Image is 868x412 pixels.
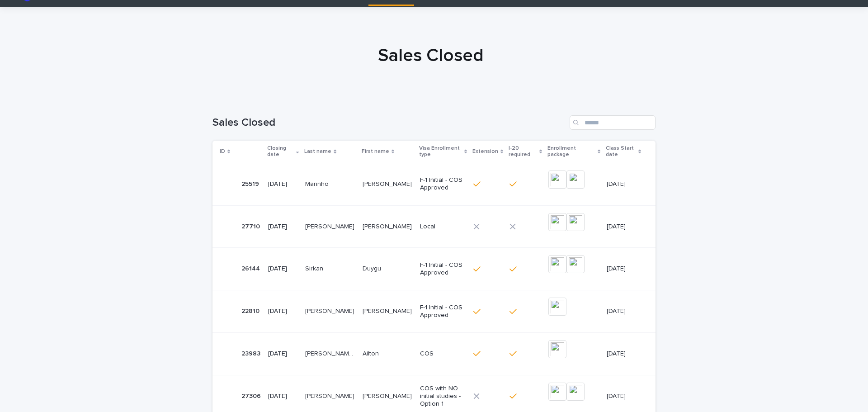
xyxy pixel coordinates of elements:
p: 22810 [241,306,261,315]
p: [PERSON_NAME] [363,306,414,315]
p: [PERSON_NAME] [363,221,414,231]
h1: Sales Closed [212,116,566,129]
p: 27710 [241,221,262,231]
p: [DATE] [607,265,641,273]
p: [DATE] [607,223,641,231]
p: Rodrigues da Motta Junior [305,348,357,358]
p: [DATE] [268,223,298,231]
p: I-20 required [509,143,537,160]
p: 27306 [241,391,263,400]
tr: 2281022810 [DATE][PERSON_NAME][PERSON_NAME] [PERSON_NAME][PERSON_NAME] F-1 Initial - COS Approved... [212,290,656,333]
p: Class Start date [606,143,636,160]
p: Duygu [363,263,383,273]
p: COS [420,350,466,358]
p: [DATE] [268,393,298,400]
p: [DATE] [607,308,641,315]
h1: Sales Closed [209,45,652,66]
p: Extension [472,147,498,156]
p: [DATE] [607,393,641,400]
p: Local [420,223,466,231]
p: [DATE] [607,180,641,188]
p: [PERSON_NAME] [363,179,414,188]
p: Enrollment package [547,143,595,160]
tr: 2614426144 [DATE]SirkanSirkan DuyguDuygu F-1 Initial - COS Approved[DATE] [212,248,656,290]
p: Closing date [267,143,294,160]
p: F-1 Initial - COS Approved [420,304,466,319]
p: Marinho [305,179,330,188]
p: Ailton [363,348,381,358]
tr: 2771027710 [DATE][PERSON_NAME][PERSON_NAME] [PERSON_NAME][PERSON_NAME] Local[DATE] [212,205,656,248]
p: [DATE] [268,350,298,358]
p: 26144 [241,263,262,273]
p: [PERSON_NAME] [363,391,414,400]
p: Sirkan [305,263,325,273]
p: Last name [304,147,331,156]
p: [DATE] [268,265,298,273]
p: [PERSON_NAME] [305,391,356,400]
p: COS with NO initial studies - Option 1 [420,385,466,407]
p: [DATE] [268,180,298,188]
p: 25519 [241,179,261,188]
p: Visa Enrollment type [419,143,462,160]
p: [DATE] [268,308,298,315]
p: 23983 [241,348,262,358]
p: First name [362,147,389,156]
p: F-1 Initial - COS Approved [420,176,466,192]
p: F-1 Initial - COS Approved [420,261,466,277]
p: ID [220,147,225,156]
tr: 2551925519 [DATE]MarinhoMarinho [PERSON_NAME][PERSON_NAME] F-1 Initial - COS Approved[DATE] [212,163,656,205]
p: [PERSON_NAME] [305,306,356,315]
p: [DATE] [607,350,641,358]
tr: 2398323983 [DATE][PERSON_NAME] da [PERSON_NAME][PERSON_NAME] da [PERSON_NAME] AiltonAilton COS[DATE] [212,332,656,375]
p: [PERSON_NAME] [305,221,356,231]
input: Search [570,115,656,130]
